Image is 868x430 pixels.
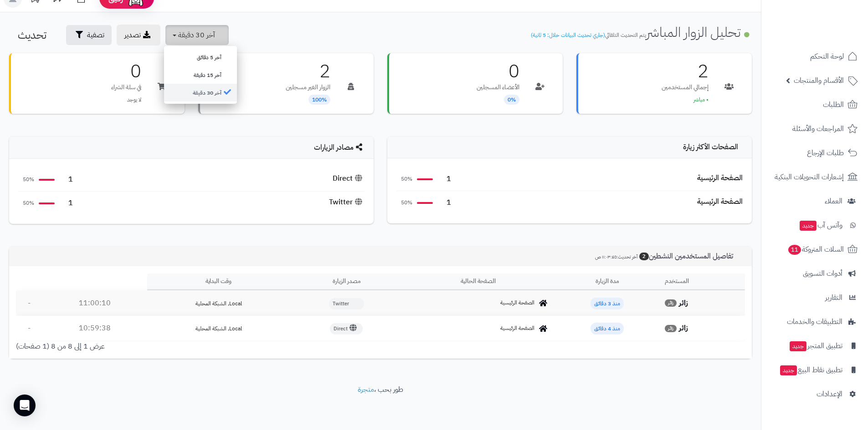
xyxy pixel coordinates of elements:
div: Open Intercom Messenger [14,395,36,416]
h3: 2 [662,62,709,81]
a: آخر 5 دقائق [164,48,237,66]
th: الصفحة الحالية [403,273,553,290]
span: إشعارات التحويلات البنكية [775,171,844,183]
span: 1 [437,174,451,184]
span: زائر [665,299,677,307]
h1: تحليل الزوار المباشر [531,25,752,40]
h3: 0 [477,62,519,81]
span: لوحة التحكم [810,50,844,63]
span: 1 [437,197,451,208]
a: تطبيق نقاط البيعجديد [767,359,863,381]
h4: مصادر الزيارات [18,143,365,152]
span: Local, الشبكة المحلية [195,324,242,333]
a: أدوات التسويق [767,263,863,284]
th: مدة الزيارة [553,273,661,290]
button: آخر 30 دقيقة [165,25,229,45]
td: 11:00:10 [43,291,147,316]
span: منذ 3 دقائق [591,298,624,309]
a: طلبات الإرجاع [767,142,863,164]
span: تصفية [87,30,104,40]
span: - [28,323,31,334]
span: Local, الشبكة المحلية [195,299,242,308]
span: 0% [504,95,519,105]
strong: زائر [679,323,688,334]
span: جديد [800,221,817,231]
span: Twitter [329,298,364,309]
h3: 0 [111,62,141,81]
span: Direct [330,323,363,334]
button: تصفية [66,25,112,45]
h3: 2 [286,62,330,81]
div: Direct [333,173,365,184]
span: منذ 4 دقائق [591,323,624,334]
span: لا يوجد [127,96,141,104]
a: الإعدادات [767,383,863,405]
a: لوحة التحكم [767,46,863,67]
span: الصفحة الرئيسية [500,299,534,307]
div: الصفحة الرئيسية [697,173,743,183]
h3: تفاصيل المستخدمين النشطين [588,252,745,261]
span: جديد [790,341,806,351]
h4: الصفحات الأكثر زيارة [396,143,743,152]
small: آخر تحديث: [595,253,637,260]
a: وآتس آبجديد [767,214,863,236]
span: تحديث [18,27,46,43]
th: وقت البداية [147,273,290,290]
span: الإعدادات [817,388,842,400]
span: 2 [639,253,649,260]
span: وآتس آب [799,219,842,232]
span: - [28,298,31,309]
p: إجمالي المستخدمين [662,83,709,92]
p: في سلة الشراء [111,83,141,92]
a: المراجعات والأسئلة [767,118,863,140]
span: زائر [665,325,677,332]
a: تطبيق المتجرجديد [767,335,863,357]
span: أدوات التسويق [803,267,842,280]
span: 50% [18,176,34,183]
span: الصفحة الرئيسية [500,324,534,332]
span: 50% [396,175,412,183]
span: التطبيقات والخدمات [787,315,842,328]
span: 50% [396,199,412,207]
p: الزوار الغير مسجلين [286,83,330,92]
a: آخر 15 دقيقة [164,66,237,84]
span: جديد [780,365,797,375]
a: التقارير [767,287,863,309]
p: الأعضاء المسجلين [477,83,519,92]
strong: زائر [679,298,688,309]
span: آخر 30 دقيقة [178,30,215,40]
div: الصفحة الرئيسية [697,197,743,207]
a: السلات المتروكة11 [767,238,863,260]
div: عرض 1 إلى 8 من 8 (1 صفحات) [9,341,380,352]
span: ١١:٠٣:٤٥ ص [595,253,616,260]
span: 1 [59,198,73,208]
a: العملاء [767,190,863,212]
a: الطلبات [767,94,863,116]
span: • مباشر [693,96,709,104]
div: Twitter [329,197,365,207]
th: المستخدم [661,273,745,290]
span: تطبيق نقاط البيع [779,364,842,376]
span: 50% [18,199,34,207]
span: الطلبات [823,98,844,111]
a: إشعارات التحويلات البنكية [767,166,863,188]
span: 1 [59,174,73,185]
span: العملاء [825,195,842,207]
span: 11 [788,245,801,255]
a: تصدير [117,25,160,46]
span: الأقسام والمنتجات [794,74,844,87]
span: التقارير [825,291,842,304]
span: (جاري تحديث البيانات خلال: 5 ثانية) [531,31,605,39]
a: آخر 30 دقيقة [164,84,237,101]
small: يتم التحديث التلقائي [531,31,646,39]
a: التطبيقات والخدمات [767,311,863,333]
span: السلات المتروكة [787,243,844,256]
th: مصدر الزيارة [290,273,403,290]
button: تحديث [10,25,61,45]
span: 100% [308,95,330,105]
span: طلبات الإرجاع [807,147,844,159]
span: تطبيق المتجر [789,339,842,352]
td: 10:59:38 [43,316,147,341]
a: متجرة [358,384,374,395]
span: المراجعات والأسئلة [792,122,844,135]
